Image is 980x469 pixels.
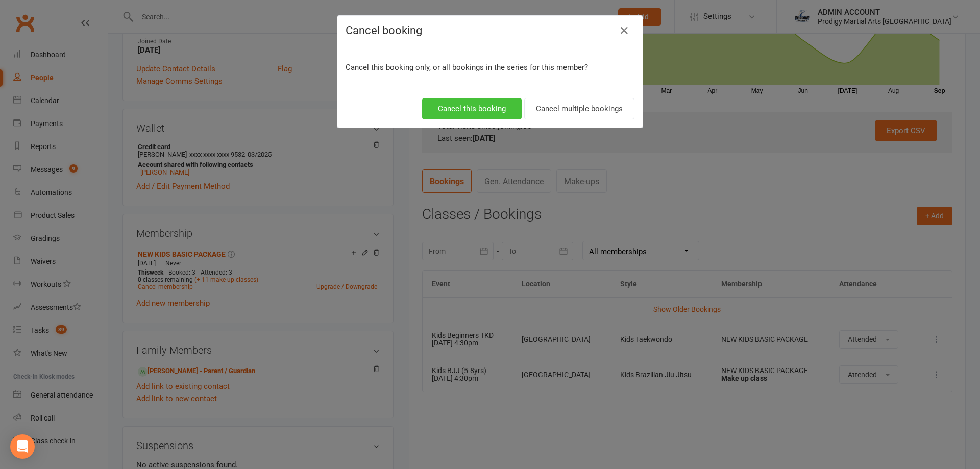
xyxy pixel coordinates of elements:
[616,22,632,39] button: Close
[346,61,634,73] p: Cancel this booking only, or all bookings in the series for this member?
[346,24,634,37] h4: Cancel booking
[10,434,35,459] div: Open Intercom Messenger
[524,98,634,119] button: Cancel multiple bookings
[422,98,522,119] button: Cancel this booking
